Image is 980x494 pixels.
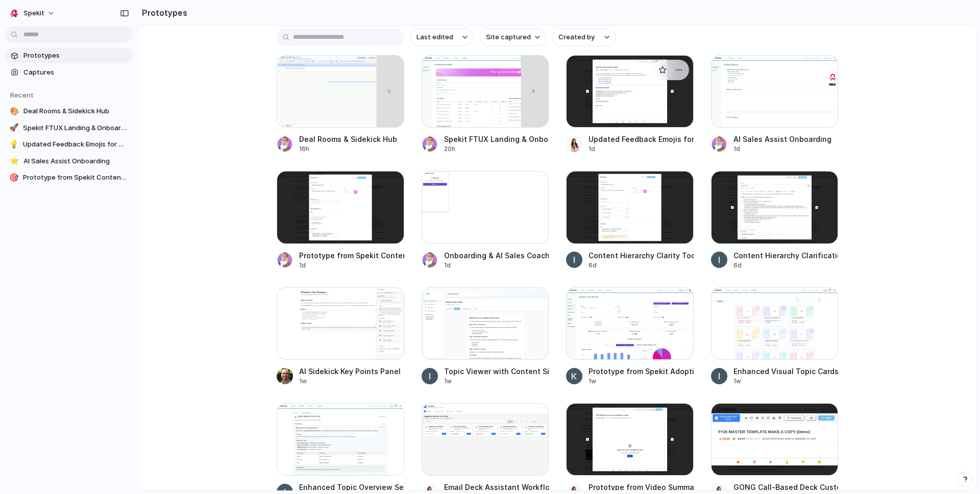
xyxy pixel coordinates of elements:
div: Prototype from Spekit Content Map [299,250,404,261]
a: Content Hierarchy Clarification ToolContent Hierarchy Clarification Tool6d [711,171,839,269]
a: Prototype from Spekit Adoption DashboardPrototype from Spekit Adoption Dashboard1w [566,287,694,386]
button: Site captured [480,29,546,46]
div: GONG Call-Based Deck Customizer [733,482,839,492]
span: Prototypes [23,51,129,61]
span: AI Sales Assist Onboarding [23,156,129,166]
span: Created by [558,32,595,42]
div: Onboarding & AI Sales Coaching Tool [444,250,549,261]
div: 🚀 [9,123,19,133]
div: Spekit FTUX Landing & Onboarding [444,134,549,144]
a: Content Hierarchy Clarity ToolContent Hierarchy Clarity Tool6d [566,171,694,269]
div: 1w [299,377,401,386]
div: 1d [589,144,694,154]
a: 🎨Deal Rooms & Sidekick Hub [5,104,133,119]
div: AI Sidekick Key Points Panel [299,366,401,377]
span: Recent [10,91,34,99]
div: Content Hierarchy Clarity Tool [589,250,694,261]
div: 1d [733,144,831,154]
a: ⭐AI Sales Assist Onboarding [5,154,133,169]
span: Deal Rooms & Sidekick Hub [23,106,129,116]
div: 💡 [9,139,19,150]
a: 🎯Prototype from Spekit Content Map [5,170,133,185]
a: Updated Feedback Emojis for Content ReviewUpdated Feedback Emojis for Content Review1d [566,55,694,154]
a: Onboarding & AI Sales Coaching ToolOnboarding & AI Sales Coaching Tool1d [422,171,549,269]
span: Spekit [23,8,44,18]
div: 1w [589,377,694,386]
div: Enhanced Visual Topic Cards [733,366,839,377]
a: 🚀Spekit FTUX Landing & Onboarding [5,120,133,136]
button: Created by [552,29,616,46]
div: Email Deck Assistant Workflow [444,482,549,492]
div: Updated Feedback Emojis for Content Review [589,134,694,144]
div: 20h [444,144,549,154]
div: Prototype from Video Summary [589,482,694,492]
span: Updated Feedback Emojis for Content Review [23,139,129,150]
div: 1w [444,377,549,386]
a: AI Sidekick Key Points PanelAI Sidekick Key Points Panel1w [277,287,404,386]
span: Spekit FTUX Landing & Onboarding [23,123,129,133]
div: Deal Rooms & Sidekick Hub [299,134,397,144]
button: Last edited [410,29,474,46]
div: 1w [733,377,839,386]
a: 💡Updated Feedback Emojis for Content Review [5,137,133,152]
span: Last edited [416,32,453,42]
span: Site captured [486,32,531,42]
button: Spekit [5,5,60,21]
span: Prototype from Spekit Content Map [23,172,129,183]
div: 6d [589,261,694,270]
a: Enhanced Visual Topic CardsEnhanced Visual Topic Cards1w [711,287,839,386]
div: Topic Viewer with Content Sidepanel [444,366,549,377]
div: Content Hierarchy Clarification Tool [733,250,839,261]
div: ⭐ [9,156,19,166]
a: Prototypes [5,48,133,63]
div: 1d [444,261,549,270]
div: 1d [299,261,404,270]
div: 6d [733,261,839,270]
div: 🎯 [9,172,19,183]
a: Prototype from Spekit Content MapPrototype from Spekit Content Map1d [277,171,404,269]
div: 🎨 [9,106,19,116]
a: Topic Viewer with Content SidepanelTopic Viewer with Content Sidepanel1w [422,287,549,386]
div: 16h [299,144,397,154]
div: Prototype from Spekit Adoption Dashboard [589,366,694,377]
a: Deal Rooms & Sidekick HubDeal Rooms & Sidekick Hub16h [277,55,404,154]
a: AI Sales Assist OnboardingAI Sales Assist Onboarding1d [711,55,839,154]
a: Captures [5,65,133,80]
h2: Prototypes [138,7,187,19]
div: AI Sales Assist Onboarding [733,134,831,144]
div: Enhanced Topic Overview Section [299,482,404,492]
a: Spekit FTUX Landing & OnboardingSpekit FTUX Landing & Onboarding20h [422,55,549,154]
span: Captures [23,67,129,78]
